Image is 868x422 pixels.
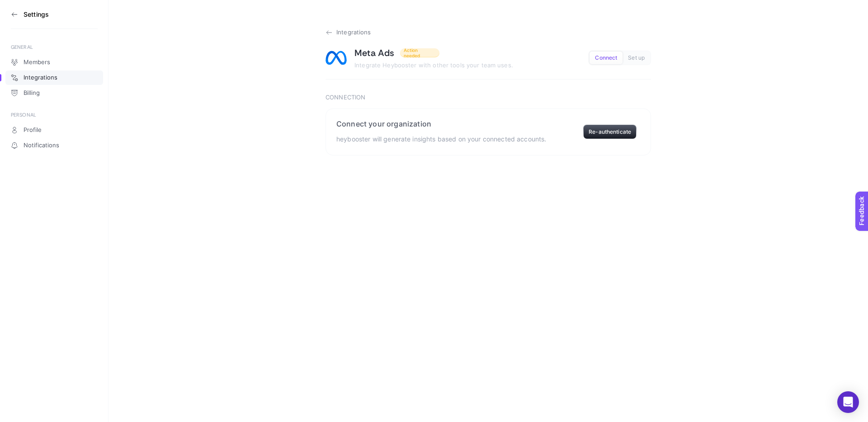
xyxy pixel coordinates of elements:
span: Set up [628,55,645,61]
h1: Meta Ads [354,47,395,59]
button: Set up [623,52,650,64]
span: Integrations [336,29,371,36]
a: Notifications [5,138,103,153]
span: Integrations [24,74,57,81]
h3: Settings [24,11,49,18]
div: GENERAL [11,43,98,51]
p: heybooster will generate insights based on your connected accounts. [336,134,546,145]
a: Integrations [325,29,651,36]
span: Action needed [404,47,436,58]
span: Profile [24,127,42,134]
div: Open Intercom Messenger [837,391,859,413]
span: Integrate Heybooster with other tools your team uses. [354,61,513,69]
h3: Connection [325,94,651,101]
a: Billing [5,86,103,100]
span: Notifications [24,142,59,149]
a: Integrations [5,70,103,85]
h2: Connect your organization [336,119,546,128]
span: Connect [595,55,617,61]
button: Re-authenticate [583,125,637,139]
a: Members [5,55,103,70]
a: Profile [5,123,103,137]
div: PERSONAL [11,111,98,118]
span: Billing [24,89,40,97]
span: Feedback [5,3,34,10]
span: Members [24,59,50,66]
button: Connect [590,52,623,64]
